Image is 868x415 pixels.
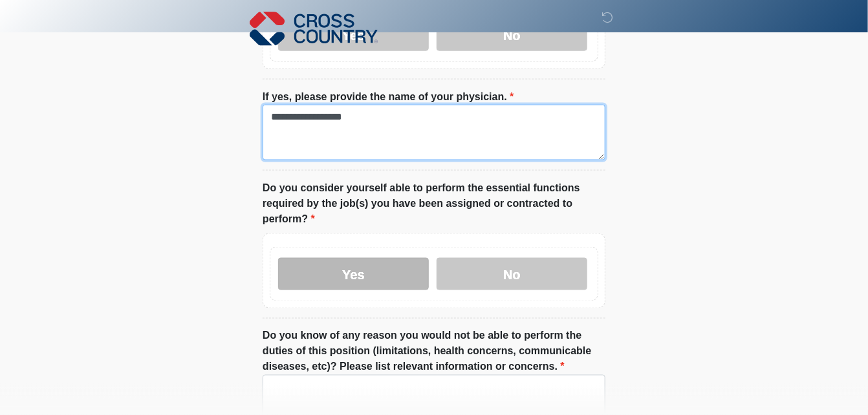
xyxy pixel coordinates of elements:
img: Cross Country Logo [250,10,378,47]
label: Do you know of any reason you would not be able to perform the duties of this position (limitatio... [263,328,605,375]
label: If yes, please provide the name of your physician. [263,89,514,105]
label: Do you consider yourself able to perform the essential functions required by the job(s) you have ... [263,180,605,227]
label: No [437,258,587,290]
label: Yes [278,258,429,290]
